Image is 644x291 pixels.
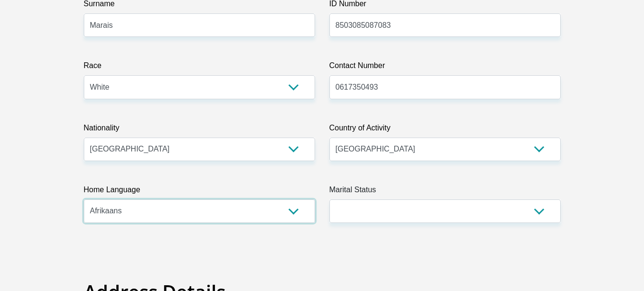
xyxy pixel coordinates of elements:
[329,122,561,138] label: Country of Activity
[329,60,561,75] label: Contact Number
[84,60,315,75] label: Race
[84,13,315,37] input: Surname
[84,122,315,138] label: Nationality
[329,13,561,37] input: ID Number
[84,184,315,199] label: Home Language
[329,184,561,199] label: Marital Status
[329,75,561,99] input: Contact Number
